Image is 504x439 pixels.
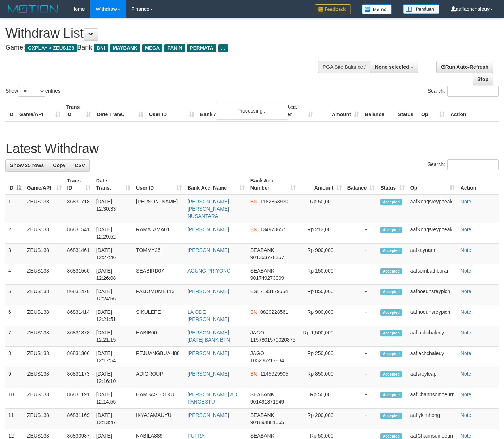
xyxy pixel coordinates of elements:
td: aafChannsomoeurn [407,388,458,409]
label: Show entries [5,86,60,97]
td: ZEUS138 [24,305,64,326]
td: 86831461 [64,244,93,264]
td: HABIB00 [133,326,185,347]
td: aafKongsreypheak [407,195,458,223]
th: Date Trans. [94,101,146,121]
a: Note [461,412,471,418]
td: HAMBASLOTKU [133,388,185,409]
a: Note [461,247,471,253]
td: [DATE] 12:16:10 [93,367,133,388]
td: 86831470 [64,285,93,305]
td: - [344,347,378,367]
th: Balance: activate to sort column ascending [344,174,378,195]
td: ZEUS138 [24,195,64,223]
td: aafKongsreypheak [407,223,458,244]
td: 1 [5,195,24,223]
td: ZEUS138 [24,285,64,305]
td: [DATE] 12:27:46 [93,244,133,264]
td: aaflykimhong [407,409,458,429]
span: Copy 1145929905 to clipboard [260,371,288,377]
td: ZEUS138 [24,326,64,347]
div: PGA Site Balance / [318,61,370,73]
td: ZEUS138 [24,244,64,264]
td: Rp 900,000 [298,244,344,264]
td: Rp 900,000 [298,305,344,326]
a: Note [461,350,471,356]
th: Status [395,101,418,121]
th: Trans ID [63,101,94,121]
h4: Game: Bank: [5,44,329,51]
th: Op: activate to sort column ascending [407,174,458,195]
td: - [344,305,378,326]
span: BNI [250,309,259,315]
span: Accepted [380,330,402,336]
td: Rp 50,000 [298,195,344,223]
td: 8 [5,347,24,367]
a: CSV [70,159,90,172]
div: Processing... [216,102,288,120]
th: Action [448,101,499,121]
th: Game/API: activate to sort column ascending [24,174,64,195]
td: aaflachchaleuy [407,326,458,347]
a: Note [461,433,471,439]
span: Accepted [380,289,402,295]
a: Stop [473,73,493,85]
td: [DATE] 12:13:47 [93,409,133,429]
a: LA ODE [PERSON_NAME] [187,309,229,322]
span: Accepted [380,248,402,254]
th: Game/API [16,101,63,121]
td: ZEUS138 [24,409,64,429]
td: [PERSON_NAME] [133,195,185,223]
th: User ID: activate to sort column ascending [133,174,185,195]
td: [DATE] 12:30:33 [93,195,133,223]
a: [PERSON_NAME] [187,247,229,253]
button: None selected [370,61,418,73]
span: JAGO [250,330,264,335]
span: MAYBANK [110,44,140,52]
td: IKYAJAMAUYU [133,409,185,429]
img: panduan.png [403,4,439,14]
span: BNI [94,44,108,52]
td: 9 [5,367,24,388]
td: PEJUANGBUAH88 [133,347,185,367]
td: 86831173 [64,367,93,388]
span: Accepted [380,268,402,274]
th: Bank Acc. Number [270,101,316,121]
a: [PERSON_NAME] [187,350,229,356]
span: JAGO [250,350,264,356]
span: SEABANK [250,247,274,253]
th: Amount: activate to sort column ascending [298,174,344,195]
span: Accepted [380,227,402,233]
th: Amount [316,101,362,121]
td: aafkaynarin [407,244,458,264]
td: Rp 250,000 [298,347,344,367]
td: 6 [5,305,24,326]
th: Date Trans.: activate to sort column ascending [93,174,133,195]
a: Note [461,330,471,335]
td: Rp 50,000 [298,388,344,409]
td: 4 [5,264,24,285]
th: Balance [362,101,395,121]
td: ZEUS138 [24,347,64,367]
td: 3 [5,244,24,264]
span: PANIN [164,44,185,52]
span: Copy 901491371949 to clipboard [250,399,284,405]
img: Feedback.jpg [315,4,351,14]
td: RAMATAMA01 [133,223,185,244]
span: Copy 105236217834 to clipboard [250,358,284,363]
span: Accepted [380,199,402,205]
td: [DATE] 12:21:51 [93,305,133,326]
span: CSV [75,162,85,168]
span: ... [218,44,228,52]
th: Bank Acc. Name: activate to sort column ascending [185,174,247,195]
td: Rp 850,000 [298,285,344,305]
td: ZEUS138 [24,367,64,388]
td: aafnoeunsreypich [407,285,458,305]
label: Search: [428,86,499,97]
th: User ID [146,101,197,121]
a: [PERSON_NAME] [PERSON_NAME] NUSANTARA [187,199,229,219]
span: Copy 1349736571 to clipboard [260,227,288,232]
td: SIKULEPE [133,305,185,326]
td: 86831378 [64,326,93,347]
span: BSI [250,288,259,294]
